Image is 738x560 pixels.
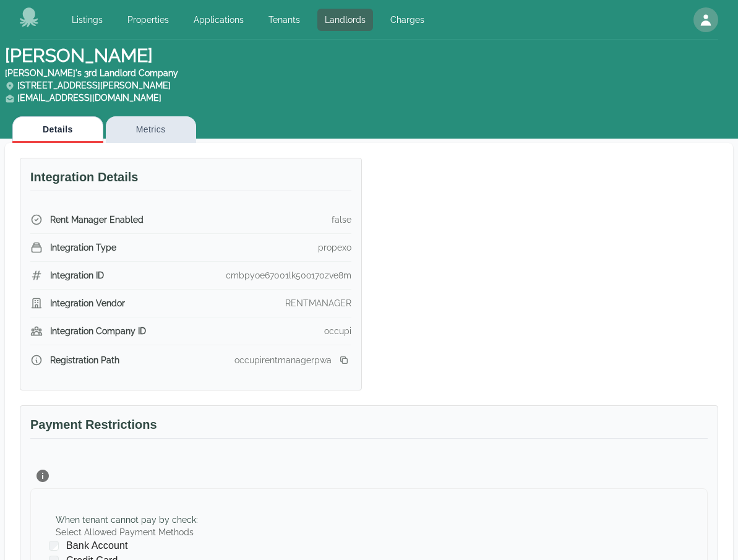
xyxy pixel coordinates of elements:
span: Integration Company ID [50,325,146,337]
div: [PERSON_NAME]'s 3rd Landlord Company [5,67,181,79]
a: Listings [64,9,110,31]
button: Metrics [106,116,196,143]
h3: Payment Restrictions [30,416,708,439]
div: false [332,213,351,226]
span: Integration Type [50,241,116,254]
span: Bank Account [66,538,128,553]
input: Bank Account [49,541,59,551]
h3: Integration Details [30,168,351,191]
a: Charges [383,9,432,31]
h1: [PERSON_NAME] [5,45,181,104]
div: occupi [324,325,351,337]
span: Rent Manager Enabled [50,213,144,226]
div: cmbpyoe67001lk50o170zve8m [226,269,351,282]
button: Copy registration link [337,353,351,368]
div: When tenant cannot pay by check : [56,514,198,526]
span: [STREET_ADDRESS][PERSON_NAME] [5,80,171,90]
a: Applications [186,9,251,31]
div: occupirentmanagerpwa [234,354,332,366]
div: RENTMANAGER [285,297,351,309]
span: Integration ID [50,269,104,282]
a: [EMAIL_ADDRESS][DOMAIN_NAME] [17,93,161,103]
span: Registration Path [50,354,119,366]
button: Details [12,116,103,143]
span: Integration Vendor [50,297,125,309]
label: Select Allowed Payment Methods [56,526,198,538]
div: propexo [318,241,351,254]
a: Tenants [261,9,307,31]
a: Properties [120,9,176,31]
a: Landlords [317,9,373,31]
